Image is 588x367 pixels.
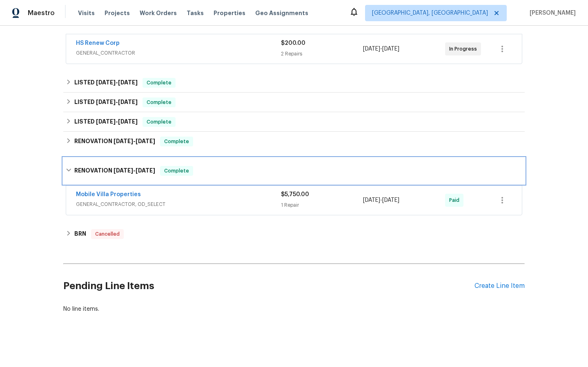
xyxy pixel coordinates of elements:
span: [DATE] [96,99,116,105]
span: Tasks [187,10,204,16]
a: HS Renew Corp [76,40,120,46]
div: BRN Cancelled [63,224,525,244]
span: [DATE] [382,197,399,203]
span: $5,750.00 [281,192,309,197]
span: Complete [143,118,175,126]
span: [DATE] [118,99,138,105]
div: LISTED [DATE]-[DATE]Complete [63,73,525,93]
span: Geo Assignments [255,9,308,17]
span: [DATE] [363,46,380,52]
span: [DATE] [382,46,399,52]
h6: LISTED [74,97,138,107]
span: Complete [143,98,175,106]
span: Projects [105,9,130,17]
h6: LISTED [74,78,138,88]
span: [DATE] [363,197,380,203]
span: Work Orders [140,9,177,17]
div: No line items. [63,305,525,313]
span: [DATE] [118,119,138,124]
span: Complete [143,79,175,87]
span: - [96,80,138,85]
span: - [363,196,399,204]
div: 2 Repairs [281,50,363,58]
span: Cancelled [92,230,123,238]
span: - [96,99,138,105]
div: LISTED [DATE]-[DATE]Complete [63,93,525,112]
span: [DATE] [118,80,138,85]
span: - [96,119,138,124]
span: Visits [78,9,95,17]
span: [DATE] [114,138,133,144]
span: - [114,138,155,144]
span: GENERAL_CONTRACTOR, OD_SELECT [76,200,281,208]
div: RENOVATION [DATE]-[DATE]Complete [63,158,525,184]
span: Complete [161,137,192,146]
h2: Pending Line Items [63,267,474,305]
h6: RENOVATION [74,166,155,176]
div: Create Line Item [474,282,525,290]
span: [DATE] [136,138,155,144]
span: [PERSON_NAME] [526,9,576,17]
a: Mobile Villa Properties [76,192,141,197]
span: [DATE] [96,119,116,124]
div: LISTED [DATE]-[DATE]Complete [63,112,525,132]
span: Properties [214,9,245,17]
span: [DATE] [136,168,155,173]
div: RENOVATION [DATE]-[DATE]Complete [63,132,525,151]
h6: LISTED [74,117,138,127]
span: Maestro [28,9,55,17]
span: $200.00 [281,40,305,46]
span: GENERAL_CONTRACTOR [76,49,281,57]
span: - [363,45,399,53]
span: Paid [449,196,463,204]
span: - [114,168,155,173]
span: [GEOGRAPHIC_DATA], [GEOGRAPHIC_DATA] [372,9,488,17]
span: [DATE] [96,80,116,85]
span: In Progress [449,45,480,53]
span: Complete [161,167,192,175]
h6: BRN [74,229,86,239]
h6: RENOVATION [74,137,155,146]
span: [DATE] [114,168,133,173]
div: 1 Repair [281,201,363,209]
